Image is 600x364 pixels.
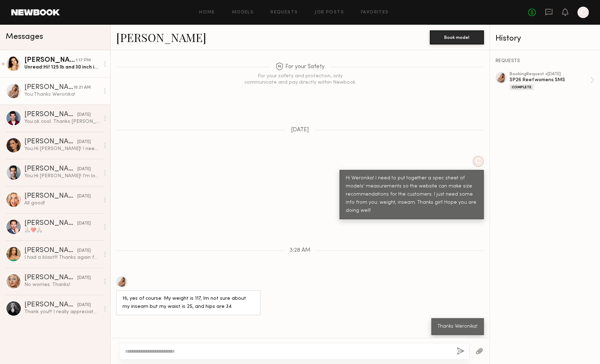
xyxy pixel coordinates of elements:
[361,10,389,15] a: Favorites
[24,200,100,207] div: All good!
[6,33,43,41] span: Messages
[77,166,91,173] div: [DATE]
[275,62,325,71] span: For your Safety
[24,118,100,125] div: You: ok cool. Thanks [PERSON_NAME]! see you next week! I'll reach out if I have more info to shar...
[73,84,91,91] div: 10:21 AM
[24,309,100,315] div: Thank you!!! I really appreciate it and sounds good 💜 talk with you then, have a great spring xoxo
[232,10,254,15] a: Models
[24,57,76,64] div: [PERSON_NAME]
[24,220,77,227] div: [PERSON_NAME]
[76,57,91,64] div: 1:17 PM
[77,275,91,281] div: [DATE]
[24,247,77,254] div: [PERSON_NAME]
[24,281,100,288] div: No worries. Thanks!
[77,193,91,200] div: [DATE]
[77,247,91,254] div: [DATE]
[430,30,484,44] button: Book model
[123,295,254,311] div: Hi, yes of course. My weight is 117, Im not sure about my inseam but my waist is 25, and hips are 34
[24,145,100,152] div: You: Hi [PERSON_NAME]! I need to put together a spec sheet of models' measurements so the website...
[510,72,594,90] a: bookingRequest •[DATE]SP26 Reef womens SMSComplete
[24,166,77,173] div: [PERSON_NAME]
[24,84,73,91] div: [PERSON_NAME]
[77,139,91,145] div: [DATE]
[24,254,100,261] div: I had a blast!!! Thanks again for everything 🥰
[271,10,298,15] a: Requests
[24,173,100,179] div: You: Hi [PERSON_NAME]! I'm looking for an ecom [DEMOGRAPHIC_DATA] model. Do you have any examples...
[24,227,100,234] div: 🙏🏼❤️🙏🏼
[77,302,91,309] div: [DATE]
[244,73,357,86] div: For your safety and protection, only communicate and pay directly within Newbook
[495,59,594,64] div: REQUESTS
[510,72,590,77] div: booking Request • [DATE]
[77,112,91,118] div: [DATE]
[199,10,215,15] a: Home
[510,77,590,83] div: SP26 Reef womens SMS
[577,7,589,18] a: C
[290,247,310,253] span: 3:28 AM
[315,10,344,15] a: Job Posts
[24,91,100,98] div: You: Thanks Weronika!
[438,323,477,331] div: Thanks Weronika!
[24,111,77,118] div: [PERSON_NAME]
[24,138,77,145] div: [PERSON_NAME]
[116,30,206,45] a: [PERSON_NAME]
[510,84,534,90] div: Complete
[24,193,77,200] div: [PERSON_NAME]
[24,274,77,281] div: [PERSON_NAME]
[430,34,484,40] a: Book model
[291,127,309,133] span: [DATE]
[24,302,77,309] div: [PERSON_NAME]
[346,174,477,215] div: Hi Weronika! I need to put together a spec sheet of models' measurements so the website can make ...
[77,220,91,227] div: [DATE]
[24,64,100,71] div: Unread: Hi! 125 lb and 30 inch inseam! Thanks hope you’re well too🙂
[495,35,594,43] div: History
